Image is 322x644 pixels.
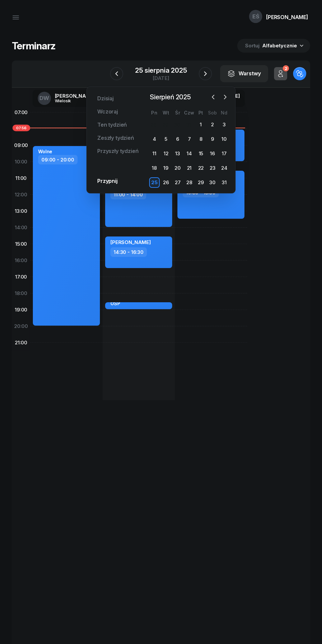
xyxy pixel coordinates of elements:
button: 2 [274,67,287,80]
div: 3 [219,119,229,130]
div: [PERSON_NAME] [266,14,308,20]
div: 17 [219,148,229,159]
a: Zeszły tydzień [92,132,139,145]
div: 4 [149,134,160,144]
div: 15:00 [12,236,30,252]
div: 21 [184,163,195,173]
div: Sob [207,110,218,115]
div: 1 [195,119,206,130]
div: 16 [207,148,218,159]
div: 28 [184,177,195,188]
span: 07:56 [12,125,30,131]
div: 14 [184,148,195,159]
div: 12 [161,148,171,159]
div: 2 [207,119,218,130]
button: Warstwy [220,65,268,82]
div: 13:00 [12,203,30,219]
div: 10:00 [12,154,30,170]
a: Przyszły tydzień [92,145,144,158]
a: Dzisiaj [92,92,119,105]
span: DW [39,95,49,101]
div: 14:00 [12,219,30,236]
div: Warstwy [227,69,261,78]
div: 27 [172,177,183,188]
div: 12:00 [12,186,30,203]
div: 26 [161,177,171,188]
div: Czw [183,110,195,115]
div: 13 [172,148,183,159]
div: 2 [283,65,289,72]
div: 18:00 [12,285,30,302]
div: 18 [149,163,160,173]
div: 30 [174,122,180,128]
div: 29 [163,122,169,128]
div: 20 [172,163,183,173]
div: 23 [207,163,218,173]
a: Przypnij [92,175,123,188]
div: 09:00 - 20:00 [38,155,78,164]
div: 7 [184,134,195,144]
div: 19 [161,163,171,173]
button: Sortuj Alfabetycznie [237,39,310,53]
div: 5 [161,134,171,144]
div: 25 sierpnia 2025 [135,67,187,74]
span: [PERSON_NAME] [110,239,151,245]
div: 10 [219,134,229,144]
div: 8 [195,134,206,144]
div: 24 [219,163,229,173]
div: 30 [207,177,218,188]
div: [PERSON_NAME] [55,93,95,98]
div: 22 [195,163,206,173]
a: DW[PERSON_NAME]Wielosik [33,90,101,107]
div: 15 [195,148,206,159]
div: Śr [172,110,183,115]
div: Wielosik [55,99,86,103]
a: Ten tydzień [92,118,132,132]
div: 09:00 [12,137,30,154]
div: Wolne [38,149,52,154]
span: Sortuj [245,41,261,50]
div: 17:00 [12,269,30,285]
div: 11:00 [12,170,30,186]
div: 20:00 [12,318,30,334]
div: 16:00 [12,252,30,269]
div: 28 [151,122,157,128]
div: [DATE] [135,76,187,81]
span: Alfabetycznie [262,42,297,49]
div: Wt [160,110,172,115]
div: 9 [207,134,218,144]
span: EŚ [252,14,259,19]
div: 25 [149,177,160,188]
div: 11:00 - 14:00 [110,190,146,199]
div: 19:00 [12,302,30,318]
div: Nd [218,110,230,115]
h1: Terminarz [12,40,56,52]
div: Pt [195,110,207,115]
div: 29 [195,177,206,188]
div: Pn [149,110,160,115]
span: Sierpień 2025 [147,92,194,102]
div: 08:00 [12,121,30,137]
a: Wczoraj [92,105,123,118]
div: 21:00 [12,334,30,351]
div: 07:00 [12,104,30,121]
div: 6 [172,134,183,144]
div: 14:30 - 16:30 [110,247,147,257]
div: 11 [149,148,160,159]
div: 31 [219,177,229,188]
div: 31 [186,122,191,128]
